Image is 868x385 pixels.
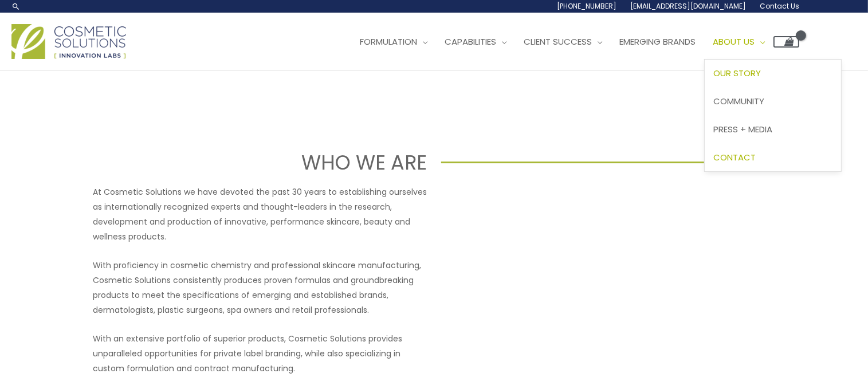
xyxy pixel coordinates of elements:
a: Search icon link [11,2,21,11]
a: View Shopping Cart, empty [773,36,799,48]
span: Contact Us [760,1,799,11]
p: With proficiency in cosmetic chemistry and professional skincare manufacturing, Cosmetic Solution... [93,258,427,317]
p: At Cosmetic Solutions we have devoted the past 30 years to establishing ourselves as internationa... [93,184,427,244]
span: Contact [713,151,756,163]
span: Our Story [713,67,761,79]
iframe: Get to know Cosmetic Solutions Private Label Skin Care [441,184,775,372]
span: Formulation [360,36,417,48]
nav: Site Navigation [343,25,799,59]
span: Press + Media [713,123,772,135]
a: About Us [704,25,773,59]
span: Emerging Brands [619,36,696,48]
span: Community [713,95,764,107]
span: [PHONE_NUMBER] [557,1,616,11]
span: [EMAIL_ADDRESS][DOMAIN_NAME] [630,1,746,11]
a: Emerging Brands [611,25,704,59]
span: Capabilities [445,36,496,48]
a: Our Story [705,60,841,88]
h1: WHO WE ARE [60,148,427,176]
span: Client Success [524,36,592,48]
a: Contact [705,143,841,171]
a: Community [705,88,841,116]
a: Capabilities [436,25,515,59]
img: Cosmetic Solutions Logo [11,24,126,59]
span: About Us [713,36,755,48]
a: Formulation [351,25,436,59]
p: With an extensive portfolio of superior products, Cosmetic Solutions provides unparalleled opport... [93,331,427,376]
a: Client Success [515,25,611,59]
a: Press + Media [705,115,841,143]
